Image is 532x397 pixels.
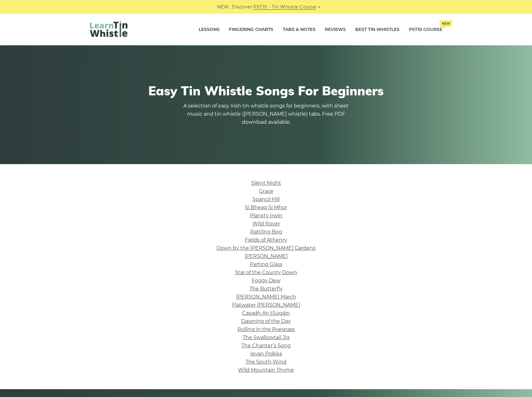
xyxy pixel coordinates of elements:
[243,334,290,340] a: The Swallowtail Jig
[250,229,282,235] a: Rattling Bog
[259,188,273,194] a: Grace
[245,204,287,210] a: Si­ Bheag Si­ Mhor
[252,221,280,227] a: Wild Rover
[355,22,400,38] a: Best Tin Whistles
[252,278,281,284] a: Foggy Dew
[251,180,281,186] a: Silent Night
[245,237,287,243] a: Fields of Athenry
[238,367,294,373] a: Wild Mountain Thyme
[440,20,452,27] span: New
[245,253,288,259] a: [PERSON_NAME]
[232,302,300,308] a: Flatwater [PERSON_NAME]
[283,22,316,38] a: Tabs & Notes
[242,310,290,316] a: Casadh An tSúgáin
[90,21,127,37] img: LearnTinWhistle.com
[199,22,220,38] a: Lessons
[236,294,296,300] a: [PERSON_NAME] March
[325,22,346,38] a: Reviews
[241,343,291,349] a: The Chanter’s Song
[250,286,283,292] a: The Butterfly
[252,196,280,202] a: Spancil Hill
[90,83,442,98] h1: Easy Tin Whistle Songs For Beginners
[409,22,442,38] a: PST10 CourseNew
[182,102,351,126] p: A selection of easy Irish tin whistle songs for beginners, with sheet music and tin whistle ([PER...
[237,326,295,332] a: Rolling in the Ryegrass
[241,318,291,324] a: Dawning of the Day
[246,359,286,365] a: The South Wind
[250,213,282,219] a: Planxty Irwin
[216,245,316,251] a: Down by the [PERSON_NAME] Gardens
[235,269,297,275] a: Star of the County Down
[250,351,282,357] a: Ievan Polkka
[250,261,282,267] a: Parting Glass
[229,22,273,38] a: Fingering Charts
